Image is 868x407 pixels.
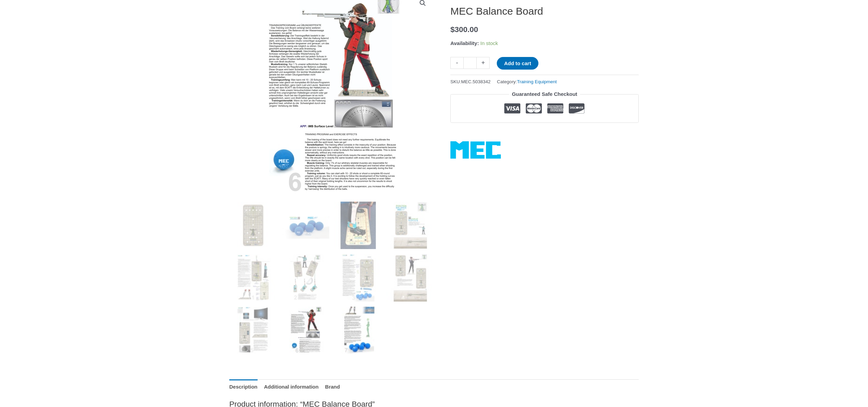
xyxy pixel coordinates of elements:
legend: Guaranteed Safe Checkout [509,89,580,99]
img: MEC Balance Board - Image 7 [334,254,382,302]
img: MEC Balance Board - Image 10 [282,307,329,354]
a: MEC [450,141,501,159]
img: MEC Balance Board - Image 8 [387,254,434,302]
a: Training Equipment [517,79,557,84]
img: MEC Balance Board - Image 3 [334,202,382,249]
img: MEC Balance Board - Image 4 [387,202,434,249]
img: MEC Balance Board - Image 9 [229,307,277,354]
button: Add to cart [497,57,538,70]
a: Brand [325,379,340,394]
span: In stock [480,40,498,46]
bdi: 300.00 [450,25,478,34]
span: SKU: [450,77,491,86]
span: $ [450,25,455,34]
span: Category: [497,77,557,86]
img: MEC Balance Board - Image 5 [229,254,277,302]
a: Description [229,379,258,394]
a: - [450,57,463,69]
img: MEC Balance Board - Image 11 [334,307,382,354]
a: Additional information [264,379,319,394]
span: Availability: [450,40,479,46]
h1: MEC Balance Board [450,5,639,17]
span: MEC.5038342 [461,79,491,84]
img: MEC Balance Board [229,202,277,249]
img: MEC Balance Board - Image 6 [282,254,329,302]
input: Product quantity [463,57,477,69]
a: + [477,57,490,69]
iframe: Customer reviews powered by Trustpilot [450,128,639,136]
img: MEC Balance Board - Image 2 [282,202,329,249]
